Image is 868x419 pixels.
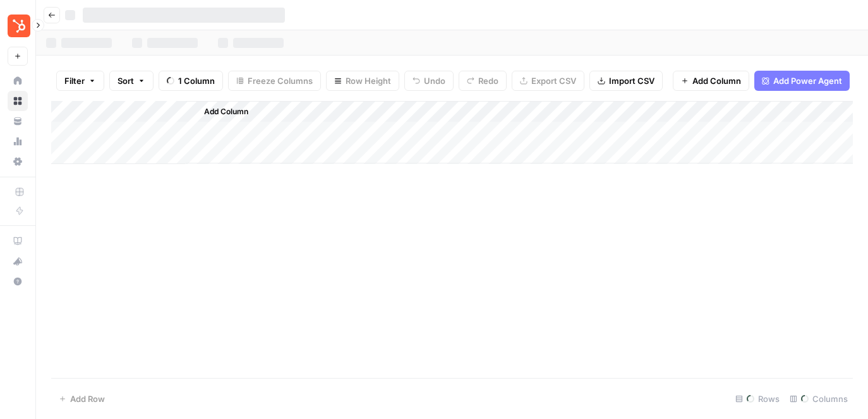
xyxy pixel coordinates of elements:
a: AirOps Academy [8,231,28,251]
button: What's new? [8,251,28,271]
span: Add Power Agent [773,74,842,87]
div: What's new? [8,252,27,271]
button: Add Column [188,103,253,120]
a: Your Data [8,111,28,131]
button: Workspace: Blog Content Action Plan [8,10,28,42]
button: Add Row [51,389,112,409]
a: Usage [8,131,28,151]
span: Export CSV [531,74,576,87]
span: Redo [478,74,498,87]
button: Freeze Columns [228,71,321,91]
span: Add Column [204,106,248,117]
button: Export CSV [512,71,584,91]
button: Import CSV [589,71,663,91]
button: Help + Support [8,271,28,292]
span: Sort [118,74,134,87]
button: Add Power Agent [754,71,850,91]
button: Row Height [326,71,399,91]
button: Undo [404,71,454,91]
button: Sort [109,71,154,91]
span: Undo [424,74,445,87]
a: Browse [8,91,28,111]
span: Add Row [70,392,105,405]
button: Add Column [673,71,749,91]
div: Rows [730,389,785,409]
span: Import CSV [609,74,654,87]
a: Settings [8,151,28,172]
span: Filter [64,74,85,87]
button: Filter [56,71,104,91]
span: 1 Column [178,74,215,87]
img: Blog Content Action Plan Logo [8,15,30,37]
span: Add Column [692,74,741,87]
button: Redo [459,71,507,91]
a: Home [8,71,28,91]
span: Row Height [346,74,391,87]
button: 1 Column [159,71,223,91]
div: Columns [785,389,853,409]
span: Freeze Columns [248,74,313,87]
